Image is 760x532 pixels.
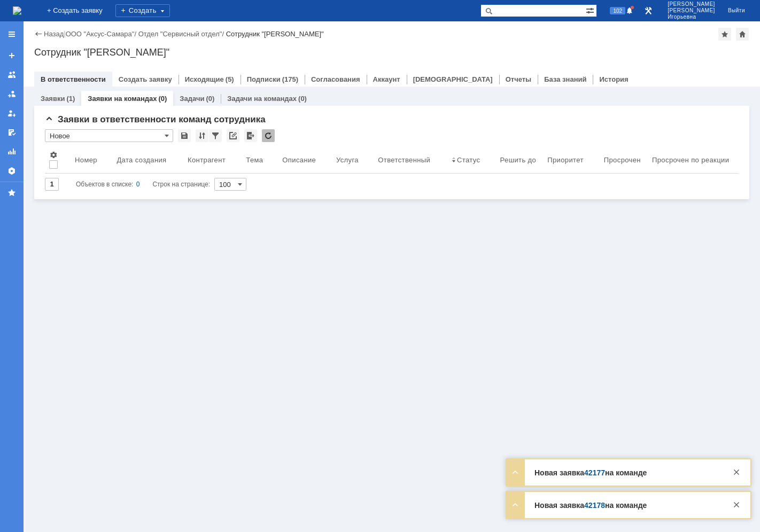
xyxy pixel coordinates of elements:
[282,156,316,164] div: Описание
[180,95,204,103] a: Задачи
[668,7,715,14] span: [PERSON_NAME]
[183,146,242,174] th: Контрагент
[196,129,208,142] div: Сортировка...
[311,75,360,83] a: Согласования
[66,30,135,38] a: ООО "Аксус-Самара"
[509,466,522,479] div: Развернуть
[642,4,655,17] a: Перейти в интерфейс администратора
[178,129,191,142] div: Сохранить вид
[44,30,64,38] a: Назад
[138,30,222,38] a: Отдел "Сервисный отдел"
[34,47,749,58] div: Сотрудник "[PERSON_NAME]"
[599,75,628,83] a: История
[3,85,20,103] a: Заявки в моей ответственности
[3,162,20,179] a: Настройки
[188,156,226,164] div: Контрагент
[3,143,20,160] a: Отчеты
[298,95,307,103] div: (0)
[41,75,106,83] a: В ответственности
[736,28,749,41] div: Сделать домашней страницей
[119,75,172,83] a: Создать заявку
[584,468,605,477] a: 42177
[64,29,65,37] div: |
[282,75,298,83] div: (175)
[117,156,166,164] div: Дата создания
[88,95,157,103] a: Заявки на командах
[3,66,20,83] a: Заявки на командах
[226,30,324,38] div: Сотрудник "[PERSON_NAME]"
[244,129,257,142] div: Экспорт списка
[49,151,58,159] span: Настройки
[3,124,20,141] a: Мои согласования
[227,129,239,142] div: Скопировать ссылку на список
[3,47,20,64] a: Создать заявку
[447,146,496,174] th: Статус
[668,1,715,7] span: [PERSON_NAME]
[586,5,596,15] span: Расширенный поиск
[730,466,743,479] div: Закрыть
[373,75,400,83] a: Аккаунт
[500,156,537,164] div: Решить до
[206,95,214,103] div: (0)
[66,30,138,38] div: /
[374,146,447,174] th: Ответственный
[547,156,584,164] div: Приоритет
[730,498,743,511] div: Закрыть
[227,95,297,103] a: Задачи на командах
[336,156,359,164] div: Услуга
[584,501,605,510] a: 42178
[76,178,210,191] i: Строк на странице:
[332,146,374,174] th: Услуга
[604,156,641,164] div: Просрочен
[66,95,75,103] div: (1)
[457,156,480,164] div: Статус
[136,178,140,191] div: 0
[543,146,600,174] th: Приоритет
[115,4,170,17] div: Создать
[112,146,183,174] th: Дата создания
[71,146,112,174] th: Номер
[138,30,226,38] div: /
[534,501,647,510] strong: Новая заявка на команде
[262,129,275,142] div: Обновлять список
[534,468,647,477] strong: Новая заявка на команде
[652,156,729,164] div: Просрочен по реакции
[185,75,224,83] a: Исходящие
[247,75,281,83] a: Подписки
[13,6,21,15] img: logo
[544,75,586,83] a: База знаний
[378,156,430,164] div: Ответственный
[76,181,133,188] span: Объектов в списке:
[209,129,222,142] div: Фильтрация...
[413,75,493,83] a: [DEMOGRAPHIC_DATA]
[41,95,65,103] a: Заявки
[3,105,20,122] a: Мои заявки
[246,156,263,164] div: Тема
[610,7,625,14] span: 102
[718,28,731,41] div: Добавить в избранное
[158,95,167,103] div: (0)
[668,14,715,20] span: Игорьевна
[242,146,278,174] th: Тема
[226,75,234,83] div: (5)
[509,498,522,511] div: Развернуть
[506,75,532,83] a: Отчеты
[75,156,97,164] div: Номер
[45,114,266,124] span: Заявки в ответственности команд сотрудника
[13,6,21,15] a: Перейти на домашнюю страницу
